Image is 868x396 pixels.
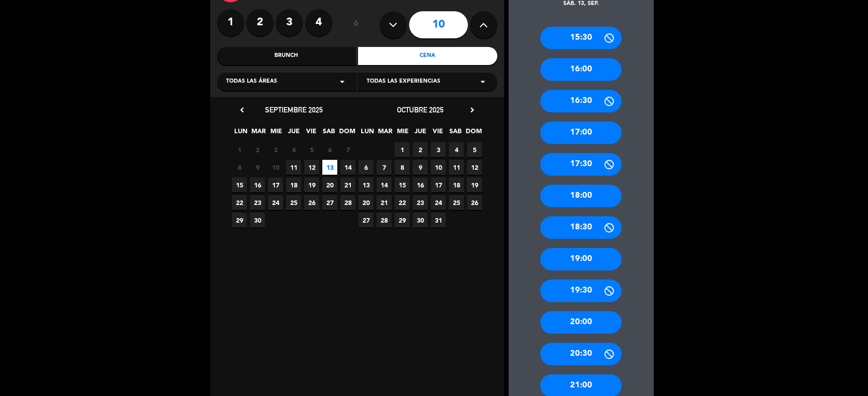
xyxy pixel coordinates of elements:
[449,142,464,157] span: 4
[359,177,373,192] span: 13
[377,160,392,175] span: 7
[540,343,622,365] div: 20:30
[431,160,446,175] span: 10
[226,77,277,86] span: Todas las áreas
[322,195,337,210] span: 27
[232,160,247,175] span: 8
[286,142,301,157] span: 4
[286,195,301,210] span: 25
[358,47,497,65] div: Cena
[540,90,622,112] div: 16:30
[413,160,428,175] span: 9
[286,160,301,175] span: 11
[395,213,410,228] span: 29
[395,160,410,175] span: 8
[449,177,464,192] span: 18
[322,160,337,175] span: 13
[467,177,482,192] span: 19
[340,195,355,210] span: 28
[265,105,323,114] span: septiembre 2025
[540,153,622,176] div: 17:30
[449,195,464,210] span: 25
[467,142,482,157] span: 5
[340,142,355,157] span: 7
[233,126,248,141] span: LUN
[250,213,265,228] span: 30
[359,195,373,210] span: 20
[377,126,392,141] span: MAR
[540,248,622,270] div: 19:00
[232,195,247,210] span: 22
[237,105,247,115] i: chevron_left
[477,76,488,87] i: arrow_drop_down
[430,126,445,141] span: VIE
[413,177,428,192] span: 16
[397,105,443,114] span: octubre 2025
[360,126,375,141] span: LUN
[341,9,371,41] div: ó
[467,105,477,115] i: chevron_right
[232,213,247,228] span: 29
[359,160,373,175] span: 6
[286,126,301,141] span: JUE
[340,160,355,175] span: 14
[340,177,355,192] span: 21
[286,177,301,192] span: 18
[251,126,266,141] span: MAR
[377,195,392,210] span: 21
[395,142,410,157] span: 1
[268,160,283,175] span: 10
[305,9,332,36] label: 4
[269,126,283,141] span: MIE
[449,160,464,175] span: 11
[413,195,428,210] span: 23
[540,121,622,144] div: 17:00
[268,195,283,210] span: 24
[431,177,446,192] span: 17
[377,213,392,228] span: 28
[395,126,410,141] span: MIE
[304,195,319,210] span: 26
[232,177,247,192] span: 15
[217,9,244,36] label: 1
[395,195,410,210] span: 22
[540,185,622,207] div: 18:00
[322,177,337,192] span: 20
[246,9,274,36] label: 2
[304,160,319,175] span: 12
[431,142,446,157] span: 3
[250,177,265,192] span: 16
[413,213,428,228] span: 30
[217,47,356,65] div: Brunch
[413,142,428,157] span: 2
[540,27,622,49] div: 15:30
[304,142,319,157] span: 5
[467,160,482,175] span: 12
[250,142,265,157] span: 2
[321,126,336,141] span: SAB
[304,126,319,141] span: VIE
[467,195,482,210] span: 26
[250,195,265,210] span: 23
[337,76,348,87] i: arrow_drop_down
[322,142,337,157] span: 6
[250,160,265,175] span: 9
[540,311,622,334] div: 20:00
[339,126,354,141] span: DOM
[268,142,283,157] span: 3
[540,280,622,302] div: 19:30
[268,177,283,192] span: 17
[232,142,247,157] span: 1
[276,9,303,36] label: 3
[540,58,622,81] div: 16:00
[377,177,392,192] span: 14
[448,126,463,141] span: SAB
[395,177,410,192] span: 15
[367,77,440,86] span: Todas las experiencias
[359,213,373,228] span: 27
[431,195,446,210] span: 24
[413,126,428,141] span: JUE
[466,126,481,141] span: DOM
[304,177,319,192] span: 19
[540,216,622,239] div: 18:30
